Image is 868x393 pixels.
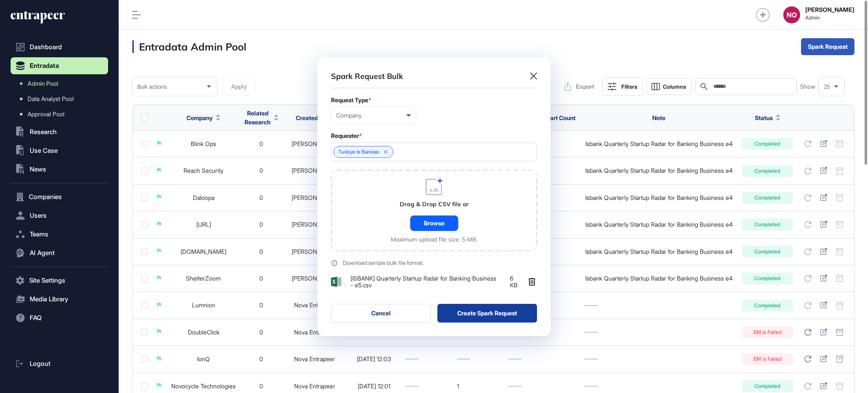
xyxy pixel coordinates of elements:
div: Company [336,112,411,119]
button: Cancel [331,304,431,323]
div: Maximum upload file size: 5 MB. [391,236,478,243]
img: AhpaqJCb49MR9Xxu7SkuGhZYRwWha62sieDtiJP64QGBCNNHjaAAAAAElFTkSuQmCC [331,277,341,287]
div: Request Type [331,97,537,104]
div: Browse [410,216,458,231]
div: Download sample bulk file format. [343,260,424,266]
span: Turkiye Is Bankası [338,149,379,155]
button: Create Spark Request [437,304,537,323]
div: Drag & Drop CSV file or [400,200,469,209]
a: Download sample bulk file format. [331,260,537,267]
span: [ISBANK] Quarterly Startup Radar for Banking Business - e5.csv [351,275,501,289]
div: Spark Request Bulk [331,71,403,81]
span: 6 KB [510,275,519,289]
div: Requester [331,132,537,139]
